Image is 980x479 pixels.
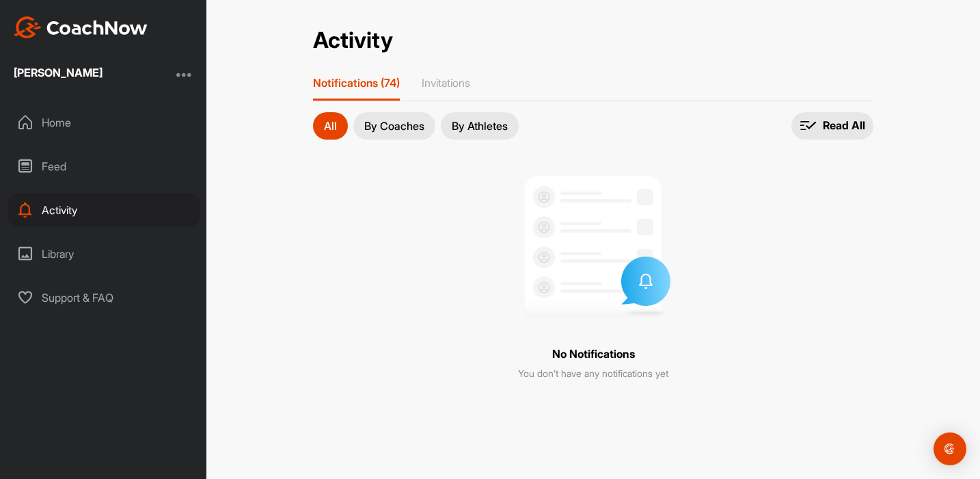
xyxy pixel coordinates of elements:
[452,120,508,131] p: By Athletes
[552,346,635,361] p: No Notifications
[8,149,200,183] div: Feed
[8,237,200,271] div: Library
[313,112,348,140] button: All
[934,432,966,465] div: Open Intercom Messenger
[8,105,200,140] div: Home
[313,27,393,54] h2: Activity
[508,159,679,330] img: no invites
[823,118,865,133] p: Read All
[518,367,668,380] p: You don’t have any notifications yet
[14,16,148,38] img: CoachNow
[313,76,400,90] p: Notifications (74)
[8,193,200,227] div: Activity
[353,112,435,140] button: By Coaches
[422,76,470,90] p: Invitations
[324,120,337,131] p: All
[8,281,200,315] div: Support & FAQ
[364,120,424,131] p: By Coaches
[14,67,103,78] div: [PERSON_NAME]
[441,112,519,140] button: By Athletes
